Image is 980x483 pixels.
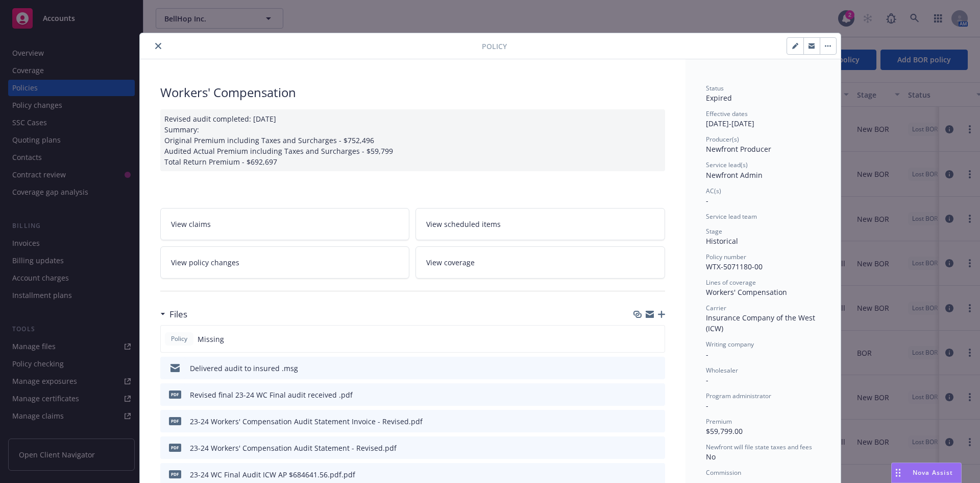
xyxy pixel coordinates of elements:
span: Historical [706,236,738,246]
button: preview file [652,363,661,374]
span: Newfront Producer [706,144,771,154]
span: Premium [706,417,732,426]
span: Service lead(s) [706,160,748,169]
div: [DATE] - [DATE] [706,109,820,129]
button: download file [635,469,644,480]
div: Delivered audit to insured .msg [190,363,298,374]
div: Revised audit completed: [DATE] Summary: Original Premium including Taxes and Surcharges - $752,4... [160,109,665,171]
span: Nova Assist [913,468,953,477]
a: View claims [160,208,410,240]
button: download file [635,443,644,453]
span: View coverage [426,257,475,268]
div: Files [160,308,187,321]
span: Missing [198,334,224,344]
span: pdf [169,470,181,478]
div: 23-24 Workers' Compensation Audit Statement Invoice - Revised.pdf [190,416,423,427]
span: Newfront will file state taxes and fees [706,443,812,451]
div: 23-24 WC Final Audit ICW AP $684641.56.pdf.pdf [190,469,355,480]
button: preview file [652,469,661,480]
span: $59,799.00 [706,426,743,436]
button: close [152,40,164,52]
span: pdf [169,417,181,425]
div: Workers' Compensation [160,84,665,101]
button: preview file [652,443,661,453]
span: - [706,196,708,205]
a: View policy changes [160,246,410,279]
span: pdf [169,444,181,451]
button: Nova Assist [891,463,962,483]
span: - [706,401,708,410]
span: Policy [482,41,507,52]
a: View scheduled items [415,208,665,240]
span: View policy changes [171,257,239,268]
span: Effective dates [706,109,748,118]
span: View claims [171,219,211,229]
button: preview file [652,416,661,427]
span: WTX-5071180-00 [706,262,763,271]
span: Carrier [706,304,726,312]
span: Policy [169,334,189,343]
span: No [706,452,716,462]
span: AC(s) [706,187,721,195]
span: Commission [706,468,741,477]
span: - [706,350,708,359]
span: Status [706,84,724,93]
span: Workers' Compensation [706,287,787,297]
button: preview file [652,389,661,400]
span: Newfront Admin [706,170,763,180]
span: Stage [706,227,722,236]
div: 23-24 Workers' Compensation Audit Statement - Revised.pdf [190,443,397,453]
span: Producer(s) [706,135,739,144]
h3: Files [169,308,187,321]
span: Expired [706,93,732,103]
span: View scheduled items [426,219,501,229]
button: download file [635,363,644,374]
span: Policy number [706,252,746,261]
button: download file [635,389,644,400]
div: Drag to move [892,463,904,482]
span: Writing company [706,340,754,349]
span: Lines of coverage [706,278,756,287]
span: Wholesaler [706,366,738,375]
span: pdf [169,390,181,398]
span: Program administrator [706,392,771,400]
span: Insurance Company of the West (ICW) [706,313,817,333]
span: Service lead team [706,212,757,221]
span: - [706,375,708,385]
div: Revised final 23-24 WC Final audit received .pdf [190,389,353,400]
button: download file [635,416,644,427]
a: View coverage [415,246,665,279]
